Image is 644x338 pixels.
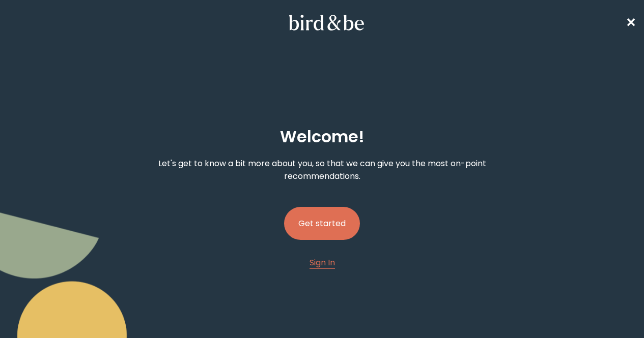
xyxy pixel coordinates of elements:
[284,207,360,240] button: Get started
[284,191,360,256] a: Get started
[310,257,335,268] span: Sign In
[593,290,634,328] iframe: Gorgias live chat messenger
[626,14,636,32] a: ✕
[310,256,335,269] a: Sign In
[626,14,636,31] span: ✕
[280,125,365,149] h2: Welcome !
[121,157,523,182] p: Let's get to know a bit more about you, so that we can give you the most on-point recommendations.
